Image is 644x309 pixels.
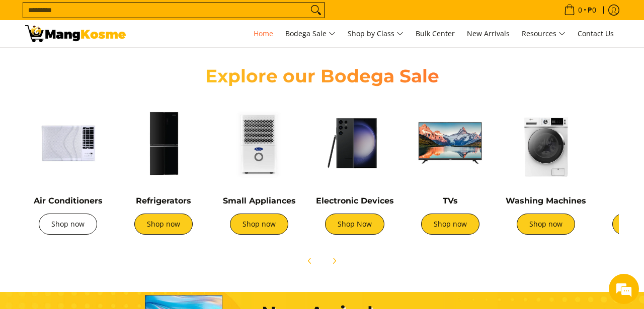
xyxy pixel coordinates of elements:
span: • [561,5,599,16]
a: Contact Us [573,20,619,47]
span: Bulk Center [416,29,455,38]
a: Shop Now [325,214,384,235]
img: Electronic Devices [312,100,397,186]
div: Minimize live chat window [165,5,189,29]
a: Shop now [421,214,479,235]
a: Bodega Sale [280,20,341,47]
span: Resources [522,28,566,40]
span: We're online! [58,91,139,193]
span: Home [254,29,273,38]
a: Shop now [39,214,97,235]
button: Search [308,3,324,18]
button: Previous [299,250,321,272]
a: TVs [443,196,458,205]
span: New Arrivals [467,29,510,38]
a: Small Appliances [223,196,296,205]
a: Refrigerators [136,196,191,205]
span: Bodega Sale [285,28,336,40]
button: Next [323,250,345,272]
img: TVs [408,100,493,186]
a: Shop now [230,214,288,235]
div: Chat with us now [52,56,169,69]
a: Air Conditioners [34,196,103,205]
a: Bulk Center [411,20,460,47]
span: Shop by Class [348,28,404,40]
img: Mang Kosme: Your Home Appliances Warehouse Sale Partner! [25,25,126,42]
img: Air Conditioners [25,100,111,186]
a: Shop now [517,214,575,235]
nav: Main Menu [136,20,619,47]
img: Refrigerators [121,100,206,186]
span: Contact Us [578,29,614,38]
a: Resources [517,20,571,47]
a: Electronic Devices [316,196,394,205]
textarea: Type your message and hit 'Enter' [5,204,192,239]
img: Small Appliances [216,100,302,186]
img: Washing Machines [503,100,589,186]
a: Shop now [134,214,193,235]
a: Shop by Class [343,20,409,47]
span: ₱0 [586,7,598,14]
a: Washing Machines [506,196,586,205]
a: New Arrivals [462,20,515,47]
span: 0 [577,7,584,14]
h2: Explore our Bodega Sale [176,65,468,87]
a: Home [249,20,278,47]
